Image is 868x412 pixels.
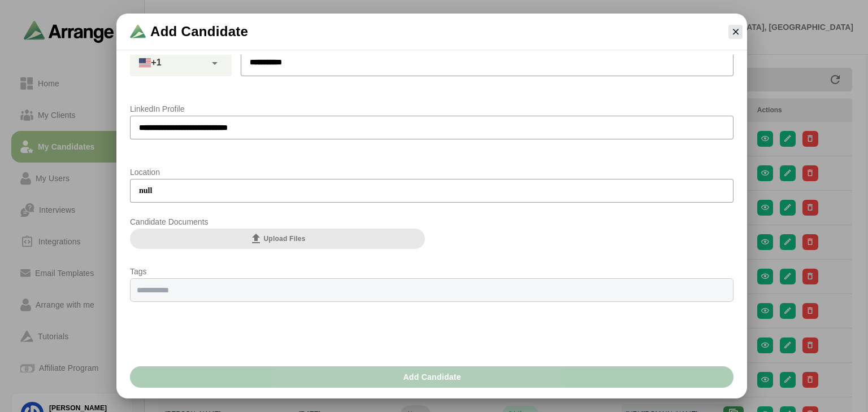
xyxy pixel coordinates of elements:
[130,102,734,116] p: LinkedIn Profile
[130,215,425,229] p: Candidate Documents
[130,165,734,179] p: Location
[249,232,305,246] span: Upload Files
[402,366,461,388] span: Add Candidate
[150,23,248,41] span: Add Candidate
[130,229,425,249] button: Upload Files
[130,366,734,388] button: Add Candidate
[130,265,734,278] p: Tags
